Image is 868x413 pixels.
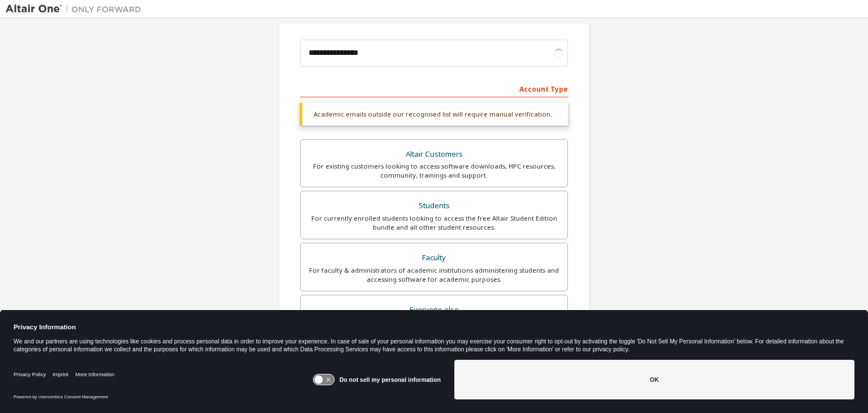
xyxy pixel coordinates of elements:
div: For faculty & administrators of academic institutions administering students and accessing softwa... [307,266,561,284]
img: Altair One [6,3,147,15]
div: Altair Customers [307,147,561,162]
div: For existing customers looking to access software downloads, HPC resources, community, trainings ... [307,162,561,180]
div: Faculty [307,250,561,266]
div: Account Type [300,79,568,97]
div: Everyone else [307,302,561,318]
div: Academic emails outside our recognised list will require manual verification. [300,103,568,126]
div: Students [307,198,561,214]
div: For currently enrolled students looking to access the free Altair Student Edition bundle and all ... [307,214,561,232]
